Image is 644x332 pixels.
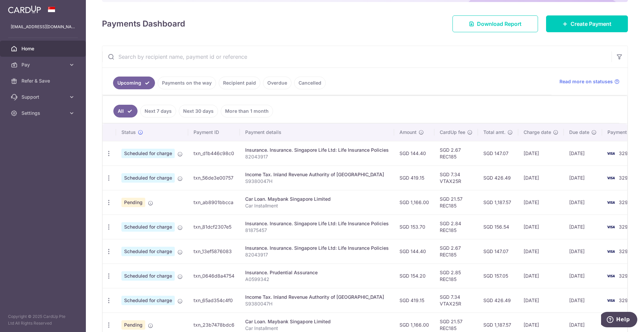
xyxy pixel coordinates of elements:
[518,288,564,313] td: [DATE]
[604,198,618,206] img: Bank Card
[219,77,260,89] a: Recipient paid
[245,318,389,325] div: Car Loan. Maybank Singapore Limited
[263,77,291,89] a: Overdue
[478,239,518,264] td: SGD 147.07
[619,297,631,303] span: 3292
[434,264,478,288] td: SGD 2.85 REC185
[394,288,434,313] td: SGD 419.15
[188,141,240,165] td: txn_d1b446c98c0
[604,174,618,182] img: Bank Card
[546,15,628,32] a: Create Payment
[452,15,538,32] a: Download Report
[601,312,637,329] iframe: Opens a widget where you can find more information
[221,105,273,117] a: More than 1 month
[245,196,389,202] div: Car Loan. Maybank Singapore Limited
[478,288,518,313] td: SGD 426.49
[434,215,478,239] td: SGD 2.84 REC185
[245,202,389,209] p: Car Installment
[564,215,602,239] td: [DATE]
[477,20,522,28] span: Download Report
[188,239,240,264] td: txn_13ef5876083
[619,150,631,156] span: 3292
[619,273,631,279] span: 3292
[245,269,389,276] div: Insurance. Prudential Assurance
[564,239,602,264] td: [DATE]
[294,77,326,89] a: Cancelled
[434,288,478,313] td: SGD 7.34 VTAX25R
[619,248,631,254] span: 3292
[478,141,518,165] td: SGD 147.07
[478,190,518,215] td: SGD 1,187.57
[478,215,518,239] td: SGD 156.54
[240,124,394,141] th: Payment details
[564,264,602,288] td: [DATE]
[518,190,564,215] td: [DATE]
[619,175,631,181] span: 3292
[394,190,434,215] td: SGD 1,166.00
[8,5,41,13] img: CardUp
[604,223,618,231] img: Bank Card
[188,124,240,141] th: Payment ID
[434,141,478,165] td: SGD 2.67 REC185
[478,165,518,190] td: SGD 426.49
[140,105,176,117] a: Next 7 days
[11,23,75,30] p: [EMAIL_ADDRESS][DOMAIN_NAME]
[399,129,417,136] span: Amount
[564,190,602,215] td: [DATE]
[604,247,618,255] img: Bank Card
[188,190,240,215] td: txn_ab8901bbcca
[245,276,389,283] p: A0599342
[478,264,518,288] td: SGD 157.05
[245,171,389,178] div: Income Tax. Inland Revenue Authority of [GEOGRAPHIC_DATA]
[121,320,145,330] span: Pending
[619,224,631,230] span: 3292
[113,77,155,89] a: Upcoming
[245,325,389,332] p: Car Installment
[21,78,66,84] span: Refer & Save
[245,294,389,300] div: Income Tax. Inland Revenue Authority of [GEOGRAPHIC_DATA]
[559,78,620,85] a: Read more on statuses
[121,296,175,305] span: Scheduled for charge
[121,129,136,136] span: Status
[434,165,478,190] td: SGD 7.34 VTAX25R
[524,129,551,136] span: Charge date
[121,173,175,183] span: Scheduled for charge
[564,165,602,190] td: [DATE]
[394,264,434,288] td: SGD 154.20
[518,215,564,239] td: [DATE]
[21,61,66,68] span: Pay
[245,227,389,234] p: 81875457
[245,300,389,307] p: S9380047H
[518,264,564,288] td: [DATE]
[179,105,218,117] a: Next 30 days
[394,165,434,190] td: SGD 419.15
[245,251,389,258] p: 82043917
[564,141,602,165] td: [DATE]
[245,178,389,185] p: S9380047H
[440,129,465,136] span: CardUp fee
[21,45,66,52] span: Home
[188,215,240,239] td: txn_81dcf2307e5
[188,165,240,190] td: txn_56de3e00757
[245,147,389,153] div: Insurance. Insurance. Singapore Life Ltd: Life Insurance Policies
[21,110,66,116] span: Settings
[569,129,589,136] span: Due date
[518,141,564,165] td: [DATE]
[394,215,434,239] td: SGD 153.70
[102,46,611,67] input: Search by recipient name, payment id or reference
[518,239,564,264] td: [DATE]
[21,94,66,100] span: Support
[113,105,138,117] a: All
[121,198,145,207] span: Pending
[604,272,618,280] img: Bank Card
[245,153,389,160] p: 82043917
[121,149,175,158] span: Scheduled for charge
[604,149,618,157] img: Bank Card
[571,20,611,28] span: Create Payment
[518,165,564,190] td: [DATE]
[245,220,389,227] div: Insurance. Insurance. Singapore Life Ltd: Life Insurance Policies
[559,78,613,85] span: Read more on statuses
[121,247,175,256] span: Scheduled for charge
[604,296,618,304] img: Bank Card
